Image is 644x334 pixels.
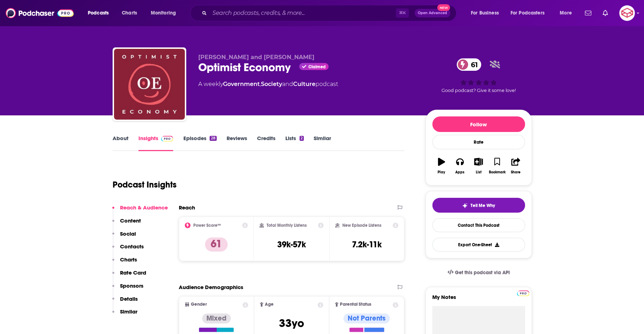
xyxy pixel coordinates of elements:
button: Export One-Sheet [432,238,525,252]
p: Details [120,295,138,302]
label: My Notes [432,294,525,306]
img: User Profile [619,5,635,21]
img: Optimist Economy [114,49,185,120]
a: About [113,135,129,151]
span: Tell Me Why [471,203,495,208]
p: 61 [205,237,228,252]
img: tell me why sparkle [462,203,468,208]
a: 61 [457,58,481,71]
a: Show notifications dropdown [600,7,611,19]
div: Search podcasts, credits, & more... [197,5,463,21]
a: Culture [293,81,315,87]
h3: 39k-57k [277,239,306,250]
div: 28 [210,136,216,141]
span: Good podcast? Give it some love! [441,88,516,93]
p: Contacts [120,243,144,250]
p: Sponsors [120,282,143,289]
a: Society [261,81,282,87]
h2: New Episode Listens [342,223,381,228]
button: Share [506,153,525,179]
div: Share [511,170,520,174]
span: ⌘ K [396,8,409,18]
button: Apps [451,153,469,179]
span: New [437,4,450,11]
span: Get this podcast via API [455,270,509,276]
button: Sponsors [112,282,143,295]
span: [PERSON_NAME] and [PERSON_NAME] [198,54,314,61]
a: InsightsPodchaser Pro [138,135,173,151]
a: Similar [314,135,331,151]
button: List [469,153,488,179]
a: Contact This Podcast [432,218,525,232]
span: For Podcasters [511,8,545,18]
button: Contacts [112,243,144,256]
h3: 7.2k-11k [352,239,382,250]
span: Gender [191,302,207,307]
a: Reviews [227,135,247,151]
a: Episodes28 [183,135,216,151]
span: Claimed [308,65,326,69]
h2: Power Score™ [193,223,221,228]
a: Pro website [517,289,529,296]
div: Mixed [202,313,231,323]
img: Podchaser Pro [161,136,173,142]
span: , [260,81,261,87]
button: Details [112,295,138,309]
button: Play [432,153,451,179]
a: Show notifications dropdown [582,7,594,19]
button: Content [112,217,141,230]
a: Credits [257,135,275,151]
button: Show profile menu [619,5,635,21]
h2: Reach [179,204,195,211]
a: Government [223,81,260,87]
div: Rate [432,135,525,149]
a: Charts [117,7,141,19]
button: open menu [146,7,185,19]
p: Social [120,230,136,237]
span: Charts [122,8,137,18]
span: and [282,81,293,87]
button: open menu [555,7,581,19]
span: Logged in as callista [619,5,635,21]
button: Social [112,230,136,243]
a: Get this podcast via API [442,264,515,281]
h2: Audience Demographics [179,284,243,290]
span: Podcasts [88,8,109,18]
a: Lists2 [285,135,304,151]
button: open menu [506,7,555,19]
button: Rate Card [112,269,146,282]
p: Content [120,217,141,224]
button: Similar [112,308,137,321]
button: Charts [112,256,137,269]
button: tell me why sparkleTell Me Why [432,198,525,213]
a: Podchaser - Follow, Share and Rate Podcasts [6,6,74,20]
div: A weekly podcast [198,80,338,88]
div: 61Good podcast? Give it some love! [426,54,532,98]
button: Reach & Audience [112,204,168,217]
button: open menu [83,7,118,19]
div: Not Parents [343,313,390,323]
p: Similar [120,308,137,315]
button: Open AdvancedNew [415,9,450,17]
div: Bookmark [489,170,505,174]
h2: Total Monthly Listens [267,223,307,228]
span: Age [265,302,274,307]
div: Play [438,170,445,174]
span: For Business [471,8,499,18]
span: 33 yo [279,316,304,330]
input: Search podcasts, credits, & more... [210,7,396,19]
button: open menu [466,7,508,19]
div: List [476,170,481,174]
span: Parental Status [340,302,371,307]
span: Open Advanced [418,11,447,15]
button: Follow [432,116,525,132]
span: More [560,8,572,18]
p: Charts [120,256,137,263]
img: Podchaser Pro [517,290,529,296]
div: Apps [455,170,465,174]
button: Bookmark [488,153,506,179]
div: 2 [300,136,304,141]
h1: Podcast Insights [113,179,177,190]
span: 61 [464,58,481,71]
